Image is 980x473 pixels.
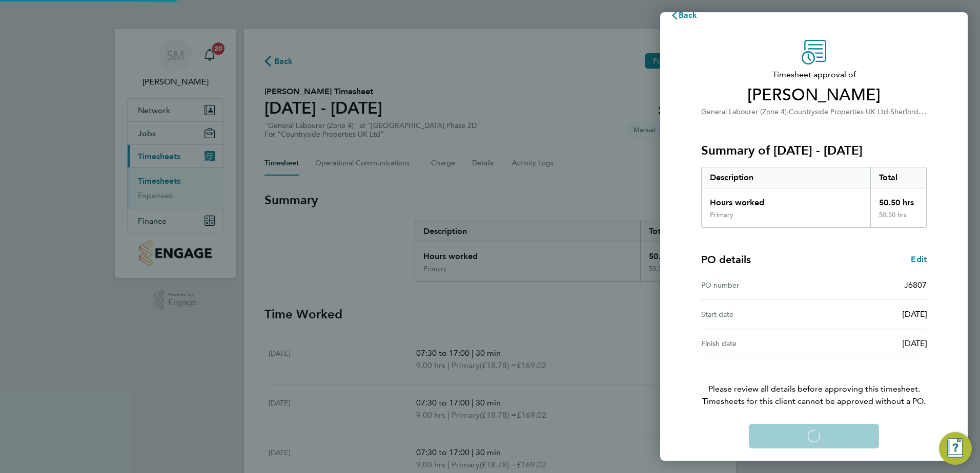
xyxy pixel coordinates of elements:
span: J6807 [904,280,927,290]
div: [DATE] [814,337,927,350]
div: Total [870,167,927,188]
span: · [888,107,890,116]
span: Timesheets for this client cannot be approved without a PO. [689,395,939,407]
div: Hours worked [702,188,870,211]
div: Description [702,167,870,188]
span: Edit [911,254,927,264]
span: Back [679,10,698,20]
p: Please review all details before approving this timesheet. [689,358,939,407]
span: · [787,107,789,116]
div: 50.50 hrs [870,188,927,211]
span: [PERSON_NAME] [701,85,927,105]
span: Sherford Linden Phase 2D [890,106,975,116]
div: [DATE] [814,308,927,320]
button: Engage Resource Center [939,432,972,465]
span: General Labourer (Zone 4) [701,107,787,116]
h4: PO details [701,252,751,267]
div: PO number [701,279,814,291]
div: Summary of 15 - 21 Sep 2025 [701,167,927,228]
div: Finish date [701,337,814,350]
div: Primary [710,211,733,219]
div: 50.50 hrs [870,211,927,227]
div: Start date [701,308,814,320]
span: Countryside Properties UK Ltd [789,107,888,116]
a: Edit [911,253,927,266]
h3: Summary of [DATE] - [DATE] [701,142,927,159]
span: Timesheet approval of [701,69,927,81]
button: Back [660,5,708,26]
